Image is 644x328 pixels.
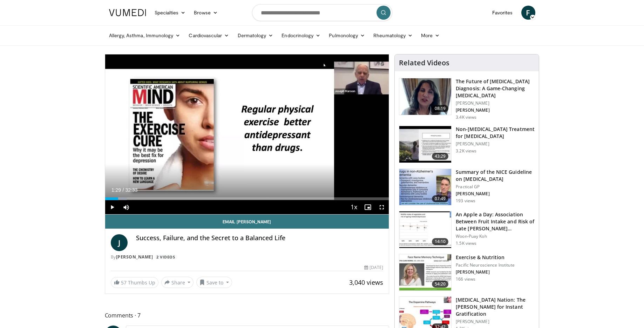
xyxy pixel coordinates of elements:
h3: Non-[MEDICAL_DATA] Treatment for [MEDICAL_DATA] [456,126,535,140]
a: Specialties [150,6,190,20]
img: 8e949c61-8397-4eef-823a-95680e5d1ed1.150x105_q85_crop-smart_upscale.jpg [399,169,451,205]
a: Rheumatology [369,28,417,42]
a: 08:19 The Future of [MEDICAL_DATA] Diagnosis: A Game-Changing [MEDICAL_DATA] [PERSON_NAME] [PERSO... [399,78,535,120]
a: More [417,28,444,42]
a: Email [PERSON_NAME] [105,215,389,229]
a: Dermatology [233,28,278,42]
p: Pacific Neuroscience Institute [456,262,515,268]
img: eb9441ca-a77b-433d-ba99-36af7bbe84ad.150x105_q85_crop-smart_upscale.jpg [399,126,451,163]
a: [PERSON_NAME] [116,254,153,260]
p: 3.4K views [456,114,476,120]
button: Play [105,200,119,214]
a: Cardiovascular [184,28,233,42]
div: Progress Bar [105,197,389,200]
h4: Success, Failure, and the Secret to a Balanced Life [136,234,384,242]
p: [PERSON_NAME] [456,141,535,147]
a: Browse [190,6,222,20]
p: 3.2K views [456,148,476,154]
a: 43:29 Non-[MEDICAL_DATA] Treatment for [MEDICAL_DATA] [PERSON_NAME] 3.2K views [399,126,535,163]
a: Allergy, Asthma, Immunology [105,28,185,42]
span: 14:10 [432,238,449,245]
input: Search topics, interventions [252,4,392,21]
p: [PERSON_NAME] [456,100,535,106]
img: 5773f076-af47-4b25-9313-17a31d41bb95.150x105_q85_crop-smart_upscale.jpg [399,78,451,115]
p: Practical GP [456,184,535,190]
h3: [MEDICAL_DATA] Nation: The [PERSON_NAME] for Instant Gratification [456,296,535,317]
div: [DATE] [364,264,383,271]
p: 1.5K views [456,241,476,246]
h3: An Apple a Day: Association Between Fruit Intake and Risk of Late [PERSON_NAME]… [456,211,535,232]
button: Share [161,277,194,288]
a: 07:49 Summary of the NICE Guideline on [MEDICAL_DATA] Practical GP [PERSON_NAME] 193 views [399,169,535,206]
img: VuMedi Logo [109,9,146,16]
video-js: Video Player [105,54,389,215]
p: [PERSON_NAME] [456,319,535,324]
span: Comments 7 [105,311,389,320]
span: 08:19 [432,105,449,112]
a: J [111,234,128,251]
a: 57 Thumbs Up [111,277,158,288]
button: Mute [119,200,133,214]
span: 1:29 [111,187,121,193]
span: 32:33 [125,187,137,193]
p: 166 views [456,276,475,282]
button: Enable picture-in-picture mode [361,200,375,214]
img: 4bf5c016-4c67-4e08-ac2c-e79619ba3a59.150x105_q85_crop-smart_upscale.jpg [399,254,451,291]
span: 43:29 [432,153,449,160]
p: [PERSON_NAME] [456,191,535,197]
a: Endocrinology [277,28,325,42]
a: 2 Videos [154,254,177,260]
div: By [111,254,384,260]
span: / [123,187,124,193]
a: Favorites [488,6,517,20]
button: Save to [196,277,232,288]
h4: Related Videos [399,59,449,67]
span: 57 [121,279,127,286]
p: 193 views [456,198,475,204]
span: 3,040 views [349,278,383,287]
p: Woon-Puay Koh [456,234,535,239]
button: Playback Rate [347,200,361,214]
h3: The Future of [MEDICAL_DATA] Diagnosis: A Game-Changing [MEDICAL_DATA] [456,78,535,99]
h3: Exercise & Nutrition [456,254,515,261]
p: [PERSON_NAME] [456,107,535,113]
a: 54:20 Exercise & Nutrition Pacific Neuroscience Institute [PERSON_NAME] 166 views [399,254,535,291]
p: [PERSON_NAME] [456,269,515,275]
img: 0fb96a29-ee07-42a6-afe7-0422f9702c53.150x105_q85_crop-smart_upscale.jpg [399,211,451,248]
a: 14:10 An Apple a Day: Association Between Fruit Intake and Risk of Late [PERSON_NAME]… Woon-Puay ... [399,211,535,248]
span: 07:49 [432,195,449,202]
span: 54:20 [432,281,449,288]
a: Pulmonology [325,28,369,42]
a: F [521,6,535,20]
button: Fullscreen [375,200,389,214]
h3: Summary of the NICE Guideline on [MEDICAL_DATA] [456,169,535,183]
